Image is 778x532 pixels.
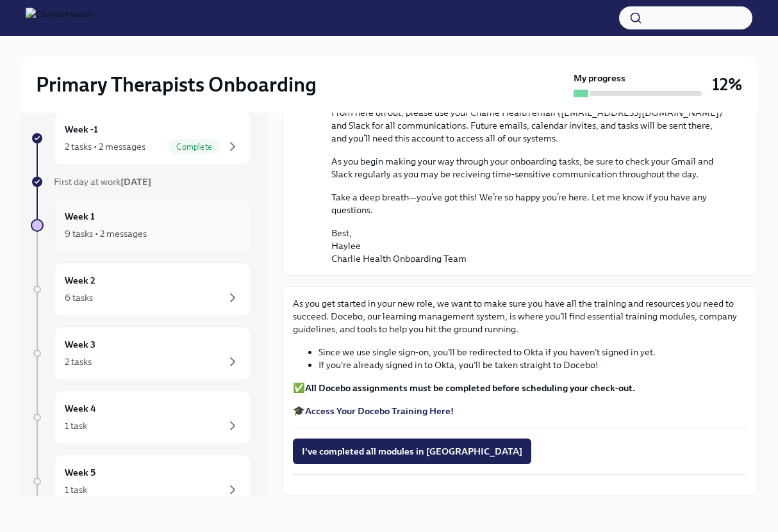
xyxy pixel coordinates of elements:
[31,175,251,188] a: First day at work[DATE]
[302,445,522,458] span: I've completed all modules in [GEOGRAPHIC_DATA]
[31,326,251,380] a: Week 32 tasks
[65,483,87,496] div: 1 task
[293,297,747,335] p: As you get started in your new role, we want to make sure you have all the training and resources...
[31,198,251,252] a: Week 19 tasks • 2 messages
[293,405,747,417] p: 🎓
[331,155,726,181] p: As you begin making your way through your onboarding tasks, be sure to check your Gmail and Slack...
[65,419,87,432] div: 1 task
[319,359,747,371] li: If you're already signed in to Okta, you'll be taken straight to Docebo!
[65,291,93,304] div: 6 tasks
[31,262,251,316] a: Week 26 tasks
[31,111,251,165] a: Week -12 tasks • 2 messagesComplete
[31,391,251,444] a: Week 41 task
[65,273,95,287] h6: Week 2
[26,8,94,28] img: CharlieHealth
[293,439,531,464] button: I've completed all modules in [GEOGRAPHIC_DATA]
[54,176,151,188] span: First day at work
[36,72,317,97] h2: Primary Therapists Onboarding
[331,106,726,145] p: From here on out, please use your Charlie Health email ([EMAIL_ADDRESS][DOMAIN_NAME]) and Slack f...
[712,73,742,96] h3: 12%
[169,142,220,152] span: Complete
[293,382,747,394] p: ✅
[65,140,145,153] div: 2 tasks • 2 messages
[65,401,96,415] h6: Week 4
[65,227,147,240] div: 9 tasks • 2 messages
[31,455,251,508] a: Week 51 task
[65,465,95,480] h6: Week 5
[305,382,635,394] strong: All Docebo assignments must be completed before scheduling your check-out.
[120,176,151,188] strong: [DATE]
[574,72,625,85] strong: My progress
[305,405,454,417] a: Access Your Docebo Training Here!
[65,122,98,136] h6: Week -1
[331,191,726,216] p: Take a deep breath—you’ve got this! We’re so happy you’re here. Let me know if you have any quest...
[65,355,92,368] div: 2 tasks
[319,346,747,359] li: Since we use single sign-on, you'll be redirected to Okta if you haven't signed in yet.
[65,209,95,223] h6: Week 1
[331,227,726,265] p: Best, Haylee Charlie Health Onboarding Team
[65,337,95,351] h6: Week 3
